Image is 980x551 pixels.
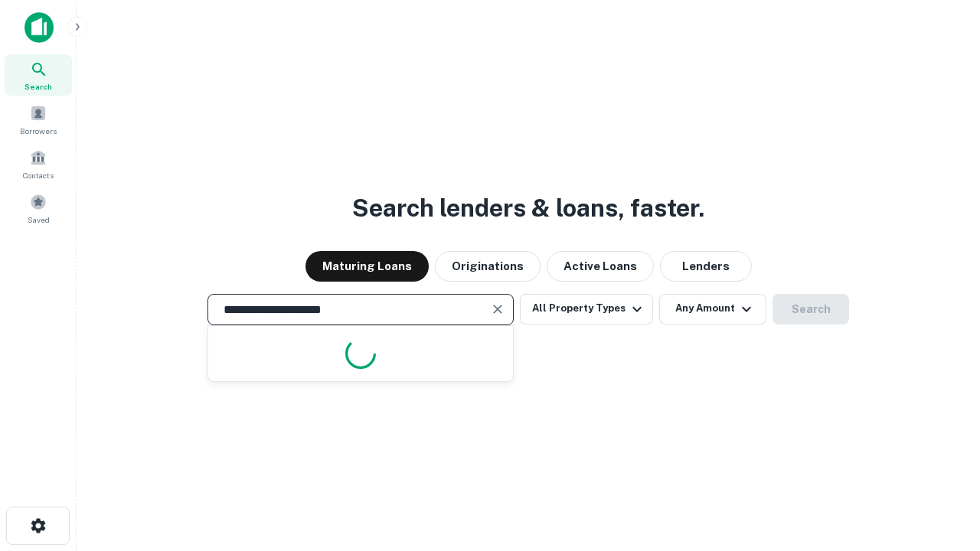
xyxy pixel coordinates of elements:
[659,294,766,324] button: Any Amount
[5,54,72,96] a: Search
[20,125,57,137] span: Borrowers
[5,99,72,140] a: Borrowers
[23,169,54,181] span: Contacts
[547,251,654,282] button: Active Loans
[487,298,508,320] button: Clear
[903,380,980,453] iframe: Chat Widget
[520,294,653,324] button: All Property Types
[24,12,54,43] img: capitalize-icon.png
[24,80,52,93] span: Search
[660,251,752,282] button: Lenders
[5,143,72,184] a: Contacts
[5,187,72,229] a: Saved
[352,190,704,227] h3: Search lenders & loans, faster.
[435,251,541,282] button: Originations
[305,251,429,282] button: Maturing Loans
[28,214,50,226] span: Saved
